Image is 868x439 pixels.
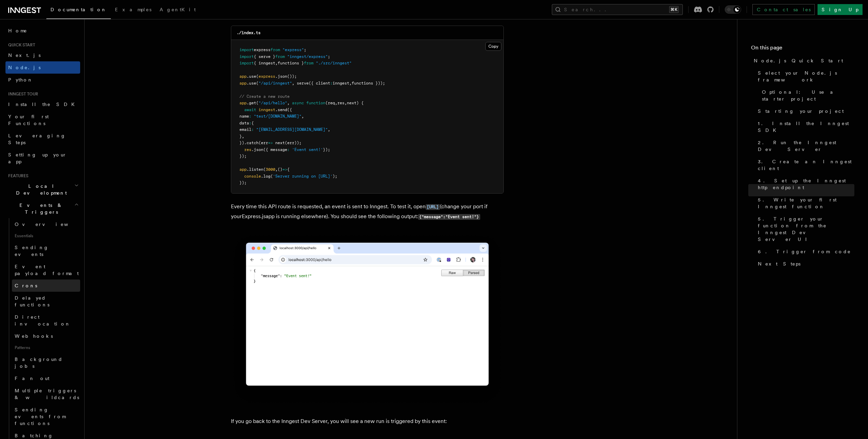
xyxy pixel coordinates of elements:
[263,147,287,152] span: ({ message
[254,54,275,59] span: { serve }
[268,140,273,145] span: =>
[751,44,854,55] h4: On this page
[231,202,504,222] p: Every time this API route is requested, an event is sent to Inngest. To test it, open (change you...
[818,4,863,15] a: Sign Up
[426,203,440,210] a: [URL]
[333,174,337,179] span: );
[239,47,254,52] span: import
[278,167,282,172] span: ()
[8,114,49,126] span: Your first Functions
[758,248,851,255] span: 6. Trigger from code
[5,49,80,61] a: Next.js
[5,25,80,37] a: Home
[259,81,292,86] span: "/api/inngest"
[8,65,41,70] span: Node.js
[15,407,65,426] span: Sending events from functions
[301,114,304,119] span: ,
[12,311,80,330] a: Direct invocation
[347,101,364,105] span: next) {
[251,121,254,125] span: {
[259,74,275,79] span: express
[5,110,80,130] a: Your first Functions
[12,279,80,292] a: Crons
[15,357,63,369] span: Background jobs
[275,54,285,59] span: from
[755,117,854,136] a: 1. Install the Inngest SDK
[242,134,244,139] span: ,
[758,215,854,243] span: 5. Trigger your function from the Inngest Dev Server UI
[754,57,843,64] span: Node.js Quick Start
[239,81,247,86] span: app
[251,147,263,152] span: .json
[12,241,80,260] a: Sending events
[758,177,854,191] span: 4. Set up the Inngest http endpoint
[762,89,854,102] span: Optional: Use a starter project
[249,121,251,125] span: :
[287,74,297,79] span: ());
[275,61,278,65] span: ,
[5,183,74,196] span: Local Development
[333,81,349,86] span: inngest
[8,152,67,164] span: Setting up your app
[251,127,254,132] span: :
[270,47,280,52] span: from
[552,4,683,15] button: Search...⌘K
[292,101,304,105] span: async
[247,101,256,105] span: .get
[239,61,254,65] span: import
[292,147,323,152] span: 'Event sent!'
[15,295,49,307] span: Delayed functions
[15,245,49,257] span: Sending events
[304,47,306,52] span: ;
[755,105,854,117] a: Starting your project
[12,330,80,342] a: Webhooks
[8,133,66,145] span: Leveraging Steps
[239,140,244,145] span: })
[5,149,80,168] a: Setting up your app
[752,4,815,15] a: Contact sales
[15,283,37,288] span: Crons
[5,180,80,199] button: Local Development
[12,230,80,241] span: Essentials
[282,167,287,172] span: =>
[337,101,344,105] span: res
[287,54,328,59] span: "inngest/express"
[5,202,74,215] span: Events & Triggers
[5,199,80,218] button: Events & Triggers
[256,74,259,79] span: (
[50,7,107,12] span: Documentation
[5,130,80,149] a: Leveraging Steps
[12,372,80,384] a: Fan out
[325,101,335,105] span: (req
[328,127,330,132] span: ,
[309,81,330,86] span: ({ client
[323,147,330,152] span: });
[160,7,196,12] span: AgentKit
[239,94,290,99] span: // Create a new route
[758,196,854,210] span: 5. Write your first Inngest function
[231,232,504,406] img: Web browser showing the JSON response of the /api/hello endpoint
[12,384,80,404] a: Multiple triggers & wildcards
[15,376,49,381] span: Fan out
[12,218,80,230] a: Overview
[256,101,259,105] span: (
[259,140,268,145] span: (err
[328,54,330,59] span: ;
[244,140,259,145] span: .catch
[15,264,79,276] span: Event payload format
[418,214,480,220] code: {"message":"Event sent!"}
[46,2,111,19] a: Documentation
[755,245,854,258] a: 6. Trigger from code
[237,30,261,35] code: ./index.ts
[297,81,309,86] span: serve
[751,55,854,67] a: Node.js Quick Start
[244,107,256,112] span: await
[244,174,261,179] span: console
[256,127,328,132] span: "[EMAIL_ADDRESS][DOMAIN_NAME]"
[239,74,247,79] span: app
[287,167,290,172] span: {
[12,342,80,353] span: Patterns
[239,54,254,59] span: import
[426,204,440,210] code: [URL]
[330,81,333,86] span: :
